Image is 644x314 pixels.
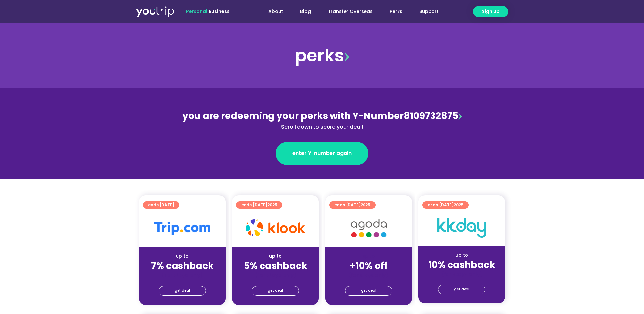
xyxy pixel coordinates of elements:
strong: 10% cashback [428,258,495,271]
a: ends [DATE]2025 [329,201,376,209]
span: ends [DATE] [334,201,370,209]
a: get deal [252,286,299,296]
span: 2025 [361,202,370,208]
a: ends [DATE] [143,201,179,209]
div: Scroll down to score your deal! [180,123,464,131]
a: enter Y-number again [276,142,368,165]
a: Transfer Overseas [319,6,381,18]
a: Blog [292,6,319,18]
div: (for stays only) [237,272,314,279]
div: up to [424,252,500,259]
strong: 7% cashback [151,259,214,272]
span: ends [DATE] [241,201,277,209]
div: (for stays only) [330,272,407,279]
span: Personal [186,8,207,15]
a: get deal [159,286,206,296]
div: 8109732875 [180,109,464,131]
div: (for stays only) [144,272,220,279]
nav: Menu [247,6,447,18]
strong: 5% cashback [244,259,307,272]
span: 2025 [267,202,277,208]
a: Support [411,6,447,18]
span: ends [DATE] [428,201,464,209]
a: ends [DATE]2025 [236,201,282,209]
span: get deal [175,286,190,295]
a: Business [209,8,229,15]
span: you are redeeming your perks with Y-Number [182,110,404,122]
span: | [186,8,229,15]
a: About [260,6,292,18]
span: get deal [268,286,283,295]
strong: +10% off [349,259,388,272]
span: get deal [454,285,469,294]
div: up to [144,253,220,260]
a: Perks [381,6,411,18]
span: 2025 [454,202,464,208]
span: ends [DATE] [148,201,174,209]
a: get deal [345,286,392,296]
a: get deal [438,285,485,294]
div: up to [237,253,314,260]
a: ends [DATE]2025 [422,201,469,209]
a: Sign up [473,6,508,17]
span: up to [363,253,375,259]
span: enter Y-number again [292,149,352,157]
span: get deal [361,286,376,295]
div: (for stays only) [424,271,500,278]
span: Sign up [482,8,500,15]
